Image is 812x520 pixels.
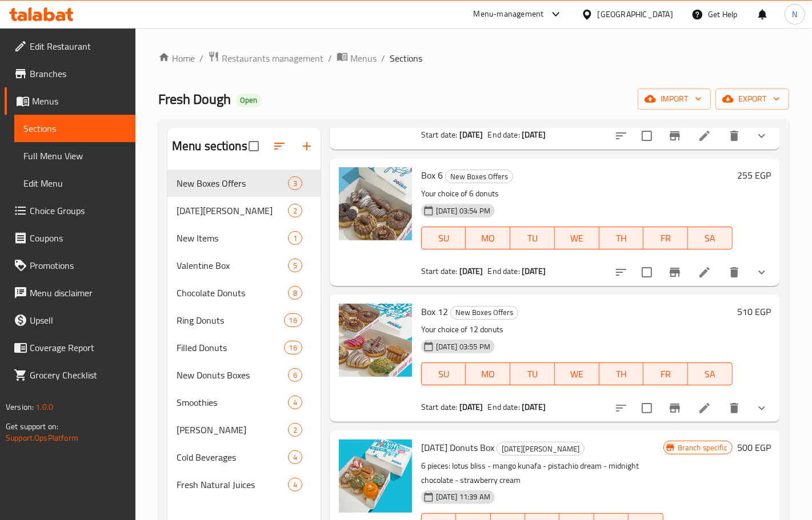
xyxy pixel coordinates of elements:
[289,370,302,381] span: 6
[5,197,135,224] a: Choice Groups
[715,88,789,110] button: export
[177,478,288,491] div: Fresh Natural Juices
[30,341,126,354] span: Coverage Report
[661,259,689,286] button: Branch-specific-item
[5,224,135,252] a: Coupons
[635,124,659,148] span: Select to update
[421,187,733,201] p: Your choice of 6 donuts
[289,452,302,463] span: 4
[266,132,293,160] span: Sort sections
[466,227,510,249] button: MO
[177,286,288,300] div: Chocolate Donuts
[5,87,135,115] a: Menus
[459,264,483,279] b: [DATE]
[598,8,673,21] div: [GEOGRAPHIC_DATA]
[339,440,412,513] img: Ramadan Donuts Box
[23,176,126,190] span: Edit Menu
[288,368,302,382] div: items
[288,259,302,272] div: items
[555,227,599,249] button: WE
[30,231,126,245] span: Coupons
[5,361,135,389] a: Grocery Checklist
[737,304,771,320] h6: 510 EGP
[445,170,513,183] div: New Boxes Offers
[421,400,458,414] span: Start date:
[748,259,775,286] button: show more
[451,306,518,319] span: New Boxes Offers
[426,230,462,247] span: SU
[421,303,448,320] span: Box 12
[30,313,126,327] span: Upsell
[167,279,321,307] div: Chocolate Donuts8
[167,307,321,334] div: Ring Donuts16
[177,423,288,437] span: [PERSON_NAME]
[5,307,135,334] a: Upsell
[222,51,323,65] span: Restaurants management
[177,231,288,245] span: New Items
[748,122,775,150] button: show more
[293,132,321,160] button: Add section
[604,230,639,247] span: TH
[288,478,302,491] div: items
[693,366,728,382] span: SA
[177,396,288,409] span: Smoothies
[208,51,323,66] a: Restaurants management
[30,204,126,217] span: Choice Groups
[446,170,513,183] span: New Boxes Offers
[488,127,520,142] span: End date:
[288,450,302,464] div: items
[14,170,135,197] a: Edit Menu
[177,423,288,437] div: Boba Drinks
[289,479,302,490] span: 4
[23,149,126,163] span: Full Menu View
[635,260,659,284] span: Select to update
[288,231,302,245] div: items
[288,396,302,409] div: items
[284,341,302,354] div: items
[792,8,797,21] span: N
[559,230,595,247] span: WE
[289,233,302,244] span: 1
[289,425,302,436] span: 2
[5,60,135,87] a: Branches
[199,51,203,65] li: /
[390,51,422,65] span: Sections
[158,51,789,66] nav: breadcrumb
[177,368,288,382] div: New Donuts Boxes
[673,442,732,453] span: Branch specific
[643,227,688,249] button: FR
[284,313,302,327] div: items
[599,227,644,249] button: TH
[698,129,711,143] a: Edit menu item
[177,341,284,354] span: Filled Donuts
[421,227,466,249] button: SU
[522,127,546,142] b: [DATE]
[421,264,458,279] span: Start date:
[559,366,595,382] span: WE
[6,419,58,434] span: Get support on:
[177,450,288,464] span: Cold Beverages
[426,366,462,382] span: SU
[421,167,443,184] span: Box 6
[177,259,288,272] span: Valentine Box
[339,167,412,240] img: Box 6
[648,366,683,382] span: FR
[167,471,321,498] div: Fresh Natural Juices4
[285,315,302,326] span: 16
[755,401,769,415] svg: Show Choices
[289,178,302,189] span: 3
[607,122,635,150] button: sort-choices
[167,389,321,416] div: Smoothies4
[688,227,733,249] button: SA
[607,259,635,286] button: sort-choices
[177,313,284,327] span: Ring Donuts
[6,430,78,445] a: Support.OpsPlatform
[167,361,321,389] div: New Donuts Boxes6
[5,279,135,307] a: Menu disclaimer
[30,368,126,382] span: Grocery Checklist
[466,362,510,385] button: MO
[158,51,195,65] a: Home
